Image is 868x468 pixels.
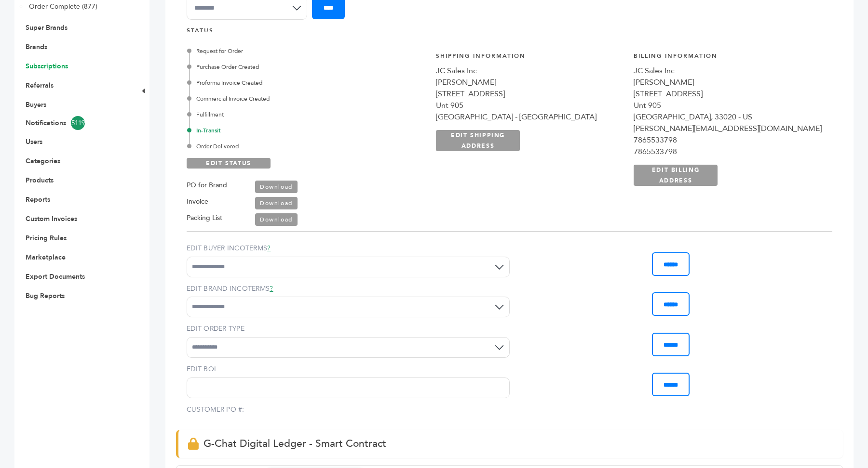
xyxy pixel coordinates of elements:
div: Proforma Invoice Created [189,78,413,87]
a: Subscriptions [26,62,68,71]
div: Unt 905 [634,100,822,111]
span: G-Chat Digital Ledger - Smart Contract [203,437,386,451]
a: EDIT SHIPPING ADDRESS [436,130,520,151]
a: Super Brands [26,23,68,32]
div: JC Sales Inc [436,65,624,77]
label: PO for Brand [187,180,227,191]
a: Buyers [26,100,46,109]
a: Products [26,176,54,185]
a: Referrals [26,81,54,90]
a: Categories [26,156,60,166]
div: [PERSON_NAME][EMAIL_ADDRESS][DOMAIN_NAME] [634,123,822,134]
a: ? [267,244,271,253]
label: EDIT BRAND INCOTERMS [187,284,510,294]
a: Custom Invoices [26,214,77,223]
label: EDIT BUYER INCOTERMS [187,244,510,253]
a: ? [270,284,273,293]
h4: Billing Information [634,52,822,65]
div: 7865533798 [634,134,822,146]
label: CUSTOMER PO #: [187,405,244,415]
div: [GEOGRAPHIC_DATA], 33020 - US [634,111,822,123]
div: 7865533798 [634,146,822,157]
div: [GEOGRAPHIC_DATA] - [GEOGRAPHIC_DATA] [436,111,624,123]
a: Bug Reports [26,291,65,300]
div: Unt 905 [436,100,624,111]
h4: STATUS [187,26,832,39]
a: Reports [26,195,50,204]
div: [PERSON_NAME] [436,77,624,88]
div: Order Delivered [189,142,413,151]
label: Invoice [187,196,208,208]
a: Notifications5119 [26,116,124,130]
span: 5119 [71,116,85,130]
div: [STREET_ADDRESS] [634,88,822,100]
a: EDIT BILLING ADDRESS [634,165,718,186]
a: Brands [26,42,47,52]
a: Export Documents [26,272,85,281]
label: EDIT BOL [187,364,510,374]
label: EDIT ORDER TYPE [187,324,510,334]
div: Fulfillment [189,110,413,119]
h4: Shipping Information [436,52,624,65]
a: Download [255,213,298,226]
div: [STREET_ADDRESS] [436,88,624,100]
a: Download [255,181,298,193]
a: Users [26,137,42,146]
a: EDIT STATUS [187,158,271,169]
div: [PERSON_NAME] [634,77,822,88]
div: JC Sales Inc [634,65,822,77]
div: Request for Order [189,47,413,55]
a: Marketplace [26,253,66,262]
label: Packing List [187,212,222,224]
a: Pricing Rules [26,234,67,243]
div: Commercial Invoice Created [189,94,413,103]
div: In-Transit [189,126,413,135]
a: Order Complete (877) [29,2,97,11]
div: Purchase Order Created [189,63,413,71]
a: Download [255,197,298,209]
